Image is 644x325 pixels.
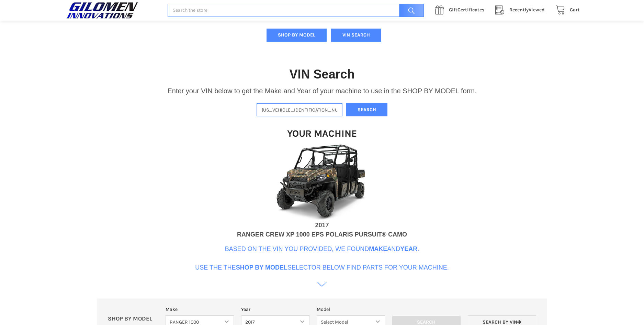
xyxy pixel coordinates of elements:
[166,306,234,313] label: Make
[315,221,329,230] div: 2017
[369,245,387,252] b: Make
[570,7,580,13] span: Cart
[346,103,387,117] button: Search
[236,264,287,271] b: Shop By Model
[287,127,357,139] h1: Your Machine
[552,6,580,14] a: Cart
[253,143,391,221] img: VIN Image
[168,4,424,17] input: Search the store
[396,4,424,17] input: Search
[331,29,381,42] button: VIN SEARCH
[431,6,492,14] a: GiftCertificates
[257,103,342,117] input: Enter VIN of your machine
[449,7,484,13] span: Certificates
[509,7,529,13] span: Recently
[400,245,417,252] b: Year
[65,2,160,19] a: GILOMEN INNOVATIONS
[65,2,140,19] img: GILOMEN INNOVATIONS
[237,230,407,239] div: RANGER CREW XP 1000 EPS POLARIS PURSUIT® CAMO
[241,306,309,313] label: Year
[289,66,354,82] h1: VIN Search
[317,306,385,313] label: Model
[492,6,552,14] a: RecentlyViewed
[167,86,476,96] p: Enter your VIN below to get the Make and Year of your machine to use in the SHOP BY MODEL form.
[449,7,457,13] span: Gift
[104,315,162,323] p: SHOP BY MODEL
[267,29,327,42] button: SHOP BY MODEL
[195,244,449,272] p: Based on the VIN you provided, we found and . Use the the selector below find parts for your mach...
[509,7,545,13] span: Viewed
